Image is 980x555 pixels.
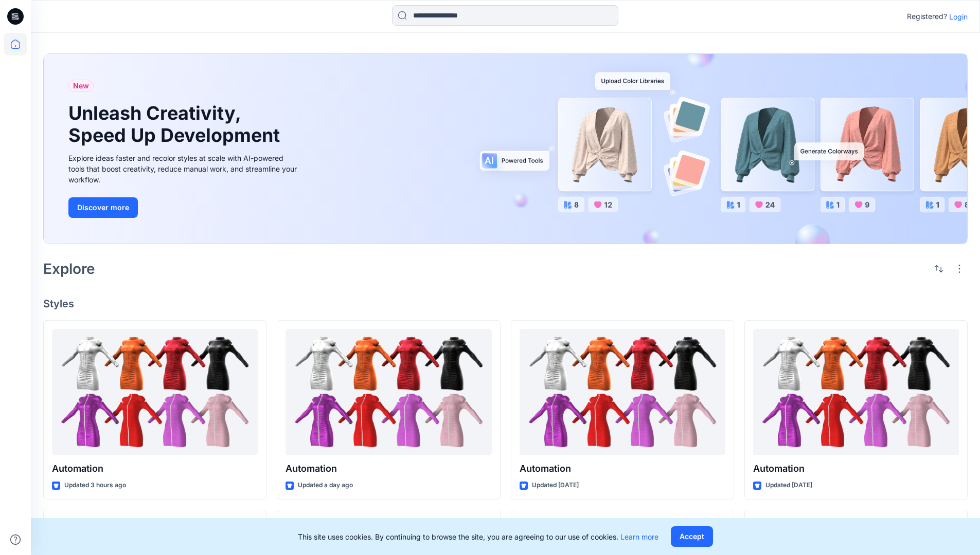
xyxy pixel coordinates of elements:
[68,102,284,146] h1: Unleash Creativity, Speed Up Development
[298,480,353,491] p: Updated a day ago
[520,329,725,456] a: Automation
[73,80,89,92] span: New
[43,261,95,277] h2: Explore
[620,532,658,541] a: Learn more
[68,153,300,185] div: Explore ideas faster and recolor styles at scale with AI-powered tools that boost creativity, red...
[52,461,258,476] p: Automation
[671,526,713,547] button: Accept
[286,329,491,456] a: Automation
[68,197,138,218] button: Discover more
[753,461,959,476] p: Automation
[298,531,658,542] p: This site uses cookies. By continuing to browse the site, you are agreeing to our use of cookies.
[907,10,947,23] p: Registered?
[286,461,491,476] p: Automation
[949,11,968,22] p: Login
[52,329,258,456] a: Automation
[753,329,959,456] a: Automation
[532,480,579,491] p: Updated [DATE]
[765,480,812,491] p: Updated [DATE]
[520,461,725,476] p: Automation
[43,298,968,310] h4: Styles
[68,197,300,218] a: Discover more
[64,480,126,491] p: Updated 3 hours ago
